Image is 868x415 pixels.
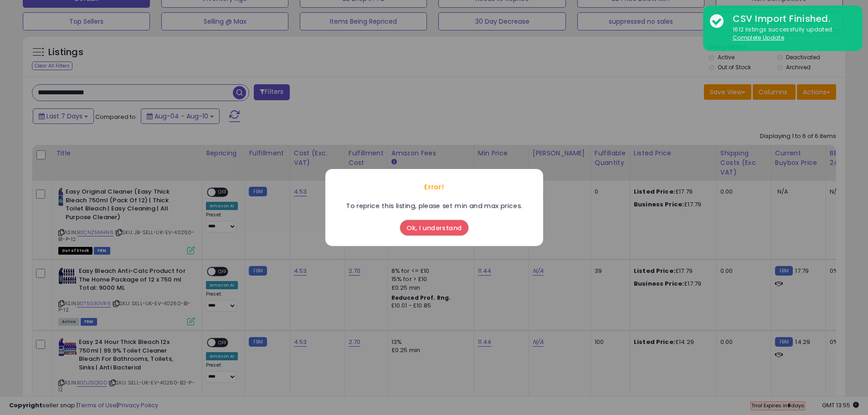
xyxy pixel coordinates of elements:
[325,174,543,201] div: Error!
[726,12,856,26] div: CSV Import Finished.
[733,34,784,41] u: Complete Update
[400,220,468,236] button: Ok, I understand
[341,201,527,211] div: To reprice this listing, please set min and max prices.
[726,26,856,42] div: 1612 listings successfully updated.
